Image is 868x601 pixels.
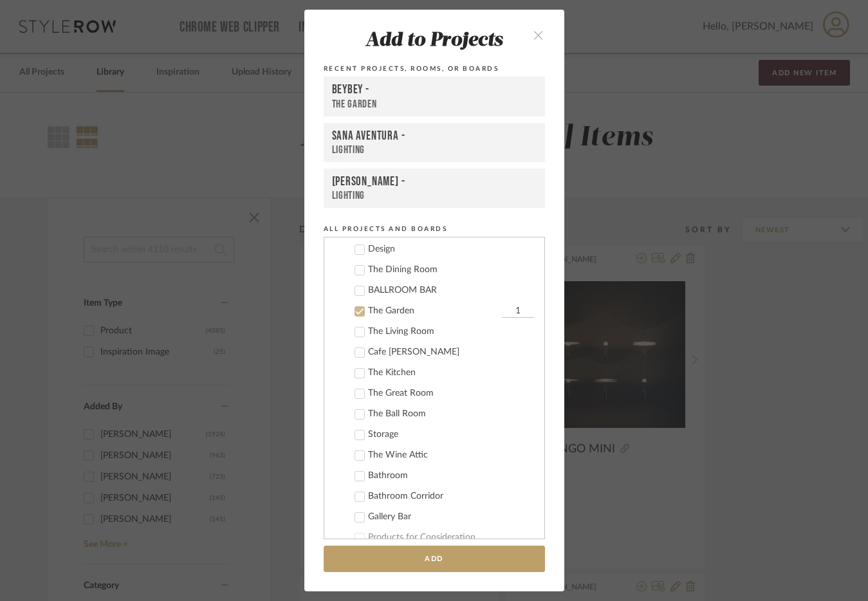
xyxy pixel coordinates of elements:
[368,347,534,358] div: Cafe [PERSON_NAME]
[332,82,537,98] div: BeyBey -
[332,143,537,156] div: Lighting
[324,30,545,52] div: Add to Projects
[332,189,537,202] div: LIGHTING
[368,512,534,522] div: Gallery Bar
[368,244,534,255] div: Design
[368,326,534,337] div: The Living Room
[368,306,499,317] div: The Garden
[502,305,534,318] input: The Garden
[368,367,534,378] div: The Kitchen
[368,491,534,502] div: Bathroom Corridor
[520,21,558,48] button: close
[332,98,537,111] div: The Garden
[332,174,537,189] div: [PERSON_NAME] -
[368,264,534,275] div: The Dining Room
[324,63,545,75] div: Recent Projects, Rooms, or Boards
[324,223,545,235] div: All Projects and Boards
[368,429,534,440] div: Storage
[332,129,537,143] div: Sana Aventura -
[368,532,534,543] div: Products for Consideration
[368,409,534,420] div: The Ball Room
[368,450,534,461] div: The Wine Attic
[368,285,534,296] div: BALLROOM BAR
[368,388,534,399] div: The Great Room
[324,546,545,572] button: Add
[368,470,534,481] div: Bathroom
